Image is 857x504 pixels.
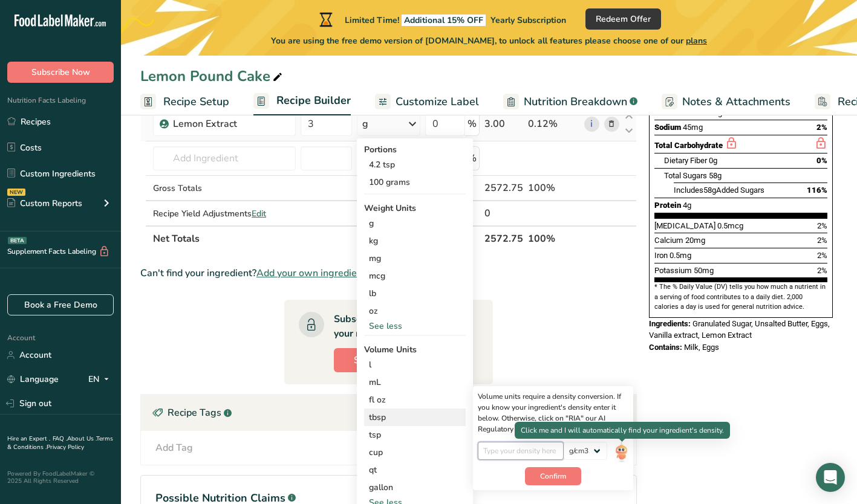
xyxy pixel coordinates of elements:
[173,117,288,131] div: Lemon Extract
[817,251,827,260] span: 2%
[364,302,466,320] div: oz
[252,208,266,219] span: Edit
[153,207,295,220] div: Recipe Yield Adjustments
[334,348,440,372] button: Subscribe Now
[596,13,651,25] span: Redeem Offer
[654,141,723,150] span: Total Carbohydrate
[709,156,717,165] span: 0g
[369,428,461,441] div: tsp
[817,266,827,275] span: 2%
[694,266,714,275] span: 50mg
[153,182,295,195] div: Gross Totals
[153,146,295,170] input: Add Ingredient
[163,94,229,110] span: Recipe Setup
[816,156,827,165] span: 0%
[364,285,466,302] div: lb
[369,376,461,389] div: mL
[674,186,764,195] span: Includes Added Sugars
[683,201,691,210] span: 4g
[364,156,466,173] div: 4.2 tsp
[654,266,692,275] span: Potassium
[364,250,466,267] div: mg
[685,236,705,245] span: 20mg
[7,197,82,210] div: Custom Reports
[816,463,845,492] div: Open Intercom Messenger
[364,202,466,215] div: Weight Units
[682,94,790,110] span: Notes & Attachments
[364,267,466,285] div: mcg
[396,94,479,110] span: Customize Label
[53,435,67,443] a: FAQ .
[317,12,566,27] div: Limited Time!
[654,236,683,245] span: Calcium
[47,443,84,451] a: Privacy Policy
[698,108,722,117] span: 170mg
[521,425,724,436] p: Click me and I will automatically find your ingredient's density.
[364,215,466,232] div: g
[717,221,743,230] span: 0.5mcg
[654,251,668,260] span: Iron
[709,171,722,180] span: 58g
[684,343,719,352] span: Milk, Eggs
[7,62,114,83] button: Subscribe Now
[7,369,59,390] a: Language
[151,225,482,251] th: Net Totals
[31,66,90,79] span: Subscribe Now
[484,117,523,131] div: 3.00
[703,186,716,195] span: 58g
[807,186,827,195] span: 116%
[369,393,461,406] div: fl oz
[686,35,707,47] span: plans
[649,319,691,328] span: Ingredients:
[276,92,351,109] span: Recipe Builder
[817,236,827,245] span: 2%
[478,442,564,460] input: Type your density here
[369,446,461,459] div: cup
[614,442,628,463] img: ai-bot.1dcbe71.gif
[654,123,681,132] span: Sodium
[7,435,50,443] a: Hire an Expert .
[375,88,479,115] a: Customize Label
[662,88,790,115] a: Notes & Attachments
[584,117,599,132] a: i
[654,282,827,312] section: * The % Daily Value (DV) tells you how much a nutrient in a serving of food contributes to a dail...
[484,206,523,221] div: 0
[484,181,523,195] div: 2572.75
[354,353,420,367] span: Subscribe Now
[525,467,581,485] button: Confirm
[478,391,628,435] div: Volume units require a density conversion. If you know your ingredient's density enter it below. ...
[683,123,703,132] span: 45mg
[482,225,526,251] th: 2572.75
[664,156,707,165] span: Dietary Fiber
[524,94,627,110] span: Nutrition Breakdown
[654,221,715,230] span: [MEDICAL_DATA]
[8,237,27,244] div: BETA
[7,435,113,451] a: Terms & Conditions .
[528,117,579,131] div: 0.12%
[528,181,579,195] div: 100%
[654,201,681,210] span: Protein
[140,266,637,280] div: Can't find your ingredient?
[7,470,114,485] div: Powered By FoodLabelMaker © 2025 All Rights Reserved
[7,294,114,315] a: Book a Free Demo
[253,87,351,116] a: Recipe Builder
[334,312,469,341] div: Subscribe to a plan to Unlock your recipe
[67,435,96,443] a: About Us .
[402,15,486,26] span: Additional 15% OFF
[364,143,466,156] div: Portions
[654,108,696,117] span: Cholesterol
[585,8,661,30] button: Redeem Offer
[503,88,637,115] a: Nutrition Breakdown
[664,171,707,180] span: Total Sugars
[256,266,366,280] span: Add your own ingredient
[816,123,827,132] span: 2%
[649,343,682,352] span: Contains:
[649,319,830,340] span: Granulated Sugar, Unsalted Butter, Eggs, Vanilla extract, Lemon Extract
[271,34,707,47] span: You are using the free demo version of [DOMAIN_NAME], to unlock all features please choose one of...
[490,15,566,26] span: Yearly Subscription
[364,173,466,191] div: 100 grams
[812,108,827,117] span: 56%
[817,221,827,230] span: 2%
[155,441,193,455] div: Add Tag
[364,320,466,332] div: See less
